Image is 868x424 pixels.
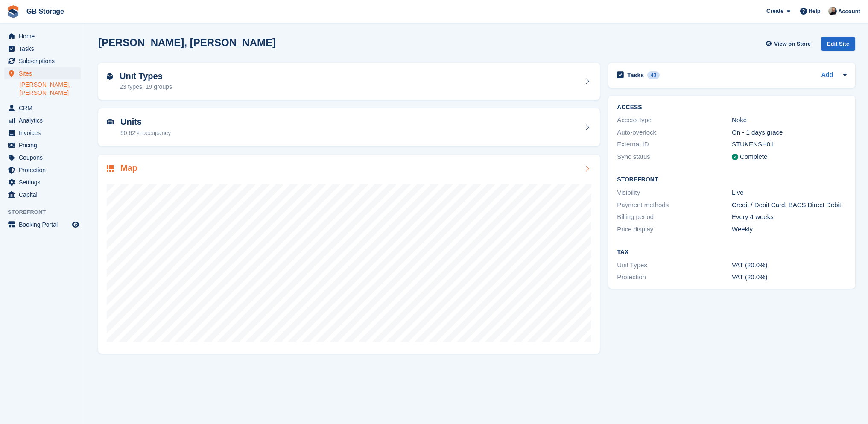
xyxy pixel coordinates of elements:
a: GB Storage [23,4,67,18]
div: Edit Site [821,37,855,51]
img: stora-icon-8386f47178a22dfd0bd8f6a31ec36ba5ce8667c1dd55bd0f319d3a0aa187defe.svg [7,5,20,18]
span: CRM [19,102,70,114]
div: Visibility [617,188,732,198]
div: On - 1 days grace [732,128,847,137]
span: Account [838,7,860,16]
h2: Tasks [627,71,644,79]
a: Map [98,155,600,354]
span: Capital [19,189,70,201]
a: Add [821,70,833,80]
span: Booking Portal [19,219,70,231]
span: Protection [19,164,70,176]
span: Sites [19,67,70,79]
div: Complete [740,152,767,162]
div: Live [732,188,847,198]
h2: Units [120,117,171,127]
div: Every 4 weeks [732,212,847,222]
span: View on Store [774,40,811,48]
a: Edit Site [821,37,855,54]
a: Units 90.62% occupancy [98,108,600,146]
a: [PERSON_NAME], [PERSON_NAME] [20,81,81,97]
div: VAT (20.0%) [732,260,847,270]
a: menu [4,55,81,67]
h2: Tax [617,249,847,256]
a: Unit Types 23 types, 19 groups [98,63,600,100]
a: menu [4,30,81,42]
div: Price display [617,225,732,234]
div: Billing period [617,212,732,222]
div: Weekly [732,225,847,234]
span: Storefront [8,208,85,216]
h2: [PERSON_NAME], [PERSON_NAME] [98,37,276,48]
img: Karl Walker [828,7,837,15]
div: Access type [617,115,732,125]
h2: ACCESS [617,104,847,111]
a: menu [4,139,81,151]
h2: Unit Types [120,71,172,81]
span: Analytics [19,114,70,126]
img: unit-icn-7be61d7bf1b0ce9d3e12c5938cc71ed9869f7b940bace4675aadf7bd6d80202e.svg [107,119,114,125]
a: menu [4,114,81,126]
span: Home [19,30,70,42]
div: Credit / Debit Card, BACS Direct Debit [732,200,847,210]
h2: Map [120,163,137,173]
span: Help [809,7,821,15]
img: unit-type-icn-2b2737a686de81e16bb02015468b77c625bbabd49415b5ef34ead5e3b44a266d.svg [107,73,113,80]
div: 90.62% occupancy [120,129,171,137]
h2: Storefront [617,176,847,183]
a: Preview store [70,219,81,230]
a: menu [4,219,81,231]
div: Unit Types [617,260,732,270]
span: Create [766,7,783,15]
div: Auto-overlock [617,128,732,137]
span: Invoices [19,127,70,139]
a: menu [4,43,81,55]
a: View on Store [764,37,814,51]
span: Subscriptions [19,55,70,67]
a: menu [4,189,81,201]
a: menu [4,164,81,176]
div: 23 types, 19 groups [120,82,172,91]
div: Payment methods [617,200,732,210]
img: map-icn-33ee37083ee616e46c38cad1a60f524a97daa1e2b2c8c0bc3eb3415660979fc1.svg [107,165,114,172]
a: menu [4,67,81,79]
div: Sync status [617,152,732,162]
span: Settings [19,176,70,188]
div: Nokē [732,115,847,125]
div: 43 [647,71,660,79]
div: STUKENSH01 [732,140,847,149]
a: menu [4,102,81,114]
span: Coupons [19,152,70,164]
a: menu [4,176,81,188]
span: Tasks [19,43,70,55]
a: menu [4,127,81,139]
a: menu [4,152,81,164]
div: Protection [617,272,732,282]
span: Pricing [19,139,70,151]
div: External ID [617,140,732,149]
div: VAT (20.0%) [732,272,847,282]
